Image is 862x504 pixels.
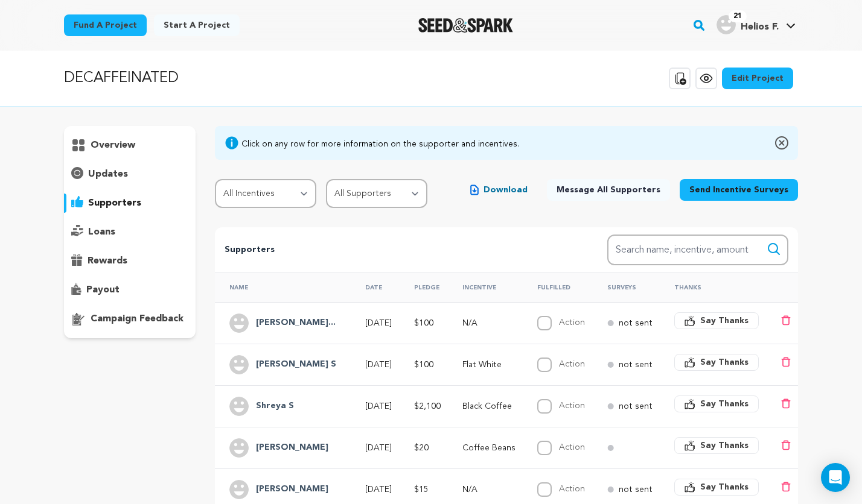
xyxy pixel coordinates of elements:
p: not sent [619,484,653,496]
p: updates [88,167,128,181]
p: [DATE] [365,442,392,454]
p: supporters [88,196,141,210]
label: Action [559,485,585,493]
p: Black Coffee [462,400,516,412]
p: Supporters [225,243,569,257]
span: 21 [729,10,747,22]
p: not sent [619,359,653,371]
p: Flat White [462,359,516,371]
img: user.png [717,15,736,34]
h4: Shreya S [256,399,294,414]
img: user.png [229,355,249,374]
button: overview [64,136,196,155]
span: $2,100 [414,402,441,411]
button: Download [461,179,537,201]
p: [DATE] [365,359,392,371]
img: user.png [229,313,249,333]
p: rewards [88,254,127,268]
div: Click on any row for more information on the supporter and incentives. [241,138,519,150]
th: Incentive [448,272,523,302]
p: not sent [619,317,653,329]
img: user.png [229,480,249,499]
div: Helios F.'s Profile [717,15,779,34]
span: Say Thanks [700,439,749,452]
a: Helios F.'s Profile [714,13,798,34]
p: campaign feedback [91,312,184,326]
h4: Jabari Marshall [256,482,328,497]
img: Seed&Spark Logo Dark Mode [418,18,513,33]
button: Message All Supporters [547,179,670,201]
span: Say Thanks [700,481,749,493]
label: Action [559,402,585,410]
p: loans [88,225,115,239]
th: Name [215,272,351,302]
button: rewards [64,251,196,271]
button: Send Incentive Surveys [680,179,798,201]
p: N/A [462,484,516,496]
th: Thanks [660,272,767,302]
button: Say Thanks [674,437,759,454]
button: updates [64,165,196,184]
th: Fulfilled [523,272,592,302]
p: Coffee Beans [462,442,516,454]
h4: Shankar Ramalingam [256,316,336,330]
button: campaign feedback [64,309,196,329]
label: Action [559,318,585,327]
label: Action [559,360,585,368]
button: Say Thanks [674,479,759,496]
button: Say Thanks [674,312,759,329]
button: payout [64,280,196,300]
th: Surveys [593,272,660,302]
input: Search name, incentive, amount [607,235,788,265]
span: Say Thanks [700,315,749,327]
a: Edit Project [722,68,793,89]
a: Start a project [154,14,240,36]
span: Message All Supporters [557,184,660,196]
span: Helios F.'s Profile [714,13,798,38]
a: Fund a project [64,14,147,36]
label: Action [559,443,585,452]
p: [DATE] [365,400,392,412]
span: $100 [414,319,433,327]
p: [DATE] [365,484,392,496]
p: [DATE] [365,317,392,329]
span: Helios F. [741,22,779,32]
th: Date [351,272,399,302]
th: Pledge [400,272,448,302]
h4: Anish K [256,441,328,455]
img: user.png [229,438,249,458]
p: DECAFFEINATED [64,68,179,89]
p: payout [86,283,120,297]
span: Say Thanks [700,398,749,410]
p: overview [91,138,135,153]
button: Say Thanks [674,395,759,412]
p: not sent [619,400,653,412]
span: $15 [414,485,429,494]
span: Download [484,184,528,196]
button: loans [64,222,196,242]
img: user.png [229,397,249,416]
p: N/A [462,317,516,329]
span: Say Thanks [700,356,749,368]
a: Seed&Spark Homepage [418,18,513,33]
button: supporters [64,194,196,213]
img: close-o.svg [775,136,788,150]
span: $20 [414,444,429,452]
div: Open Intercom Messenger [821,463,850,492]
button: Say Thanks [674,354,759,371]
span: $100 [414,361,433,369]
h4: Kavin S [256,358,336,372]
